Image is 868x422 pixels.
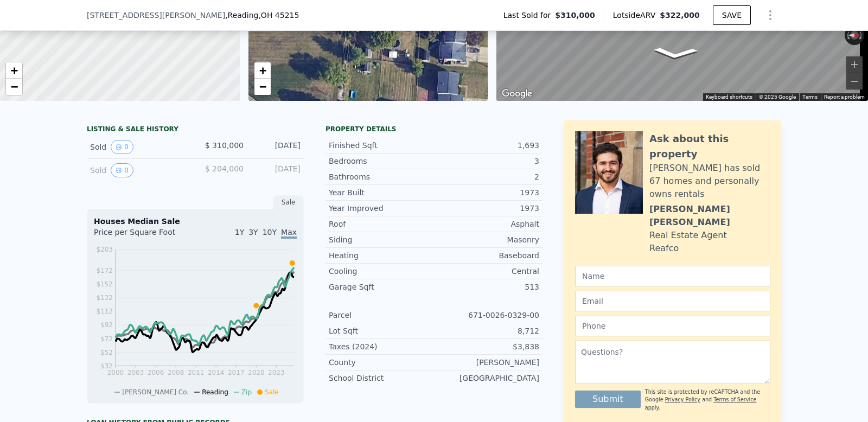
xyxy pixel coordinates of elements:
div: Masonry [434,234,539,245]
tspan: $152 [96,280,113,288]
div: [GEOGRAPHIC_DATA] [434,373,539,383]
div: Central [434,266,539,277]
div: Parcel [329,310,434,321]
span: Max [281,228,297,239]
div: 1,693 [434,140,539,151]
tspan: 2023 [268,369,285,376]
div: Finished Sqft [329,140,434,151]
div: [DATE] [252,163,301,177]
div: Bathrooms [329,171,434,182]
span: © 2025 Google [759,94,796,100]
tspan: $72 [100,335,113,343]
span: + [11,63,18,77]
tspan: $112 [96,308,113,315]
tspan: $172 [96,267,113,274]
button: Show Options [759,4,781,26]
div: [PERSON_NAME] [PERSON_NAME] [649,203,770,229]
tspan: 2008 [168,369,184,376]
button: SAVE [713,5,751,25]
span: [PERSON_NAME] Co. [122,388,189,396]
tspan: $203 [96,246,113,253]
span: , Reading [225,10,299,21]
div: 1973 [434,187,539,198]
span: + [259,63,266,77]
span: − [259,80,266,93]
tspan: $52 [100,349,113,356]
div: Cooling [329,266,434,277]
div: Siding [329,234,434,245]
a: Privacy Policy [665,397,700,402]
tspan: $132 [96,294,113,302]
path: Go East, Sanborn Ct [641,44,710,63]
div: Heating [329,250,434,261]
button: Zoom in [846,56,863,73]
div: County [329,357,434,368]
tspan: $32 [100,362,113,370]
span: $322,000 [660,11,700,20]
div: Garage Sqft [329,282,434,292]
a: Zoom in [6,62,22,79]
img: Google [499,87,535,101]
button: Reset the view [845,31,864,39]
tspan: 2011 [188,369,205,376]
input: Name [575,266,770,286]
div: LISTING & SALE HISTORY [87,125,304,136]
button: Rotate counterclockwise [845,25,851,45]
tspan: 2020 [248,369,265,376]
span: $ 310,000 [205,141,244,150]
div: 3 [434,156,539,167]
span: 10Y [263,228,277,236]
tspan: $92 [100,321,113,329]
span: $ 204,000 [205,164,244,173]
div: [PERSON_NAME] [434,357,539,368]
div: $3,838 [434,341,539,352]
span: 1Y [235,228,244,236]
span: $310,000 [555,10,595,21]
span: 3Y [248,228,258,236]
a: Open this area in Google Maps (opens a new window) [499,87,535,101]
div: Taxes (2024) [329,341,434,352]
a: Zoom in [254,62,271,79]
div: Baseboard [434,250,539,261]
div: 513 [434,282,539,292]
a: Terms of Service [713,397,756,402]
div: Sold [90,163,187,177]
div: Price per Square Foot [94,227,195,244]
tspan: 2000 [107,369,124,376]
div: 2 [434,171,539,182]
tspan: 2006 [148,369,164,376]
div: Ask about this property [649,131,770,162]
div: Houses Median Sale [94,216,297,227]
div: [PERSON_NAME] has sold 67 homes and personally owns rentals [649,162,770,201]
div: Asphalt [434,219,539,229]
div: 1973 [434,203,539,214]
button: View historical data [111,140,133,154]
div: School District [329,373,434,383]
div: Year Improved [329,203,434,214]
div: Reafco [649,242,679,255]
a: Report a problem [824,94,865,100]
span: − [11,80,18,93]
button: Zoom out [846,73,863,89]
button: Keyboard shortcuts [706,93,752,101]
span: Reading [202,388,228,396]
tspan: 2003 [127,369,144,376]
span: [STREET_ADDRESS][PERSON_NAME] [87,10,225,21]
a: Terms (opens in new tab) [802,94,818,100]
div: Roof [329,219,434,229]
input: Email [575,291,770,311]
div: 671-0026-0329-00 [434,310,539,321]
div: Sale [273,195,304,209]
div: Lot Sqft [329,325,434,336]
span: , OH 45215 [258,11,299,20]
tspan: 2014 [208,369,225,376]
button: View historical data [111,163,133,177]
div: Year Built [329,187,434,198]
a: Zoom out [6,79,22,95]
div: Real Estate Agent [649,229,727,242]
span: Zip [241,388,252,396]
div: Bedrooms [329,156,434,167]
span: Sale [265,388,279,396]
tspan: 2017 [228,369,245,376]
div: This site is protected by reCAPTCHA and the Google and apply. [645,388,770,412]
